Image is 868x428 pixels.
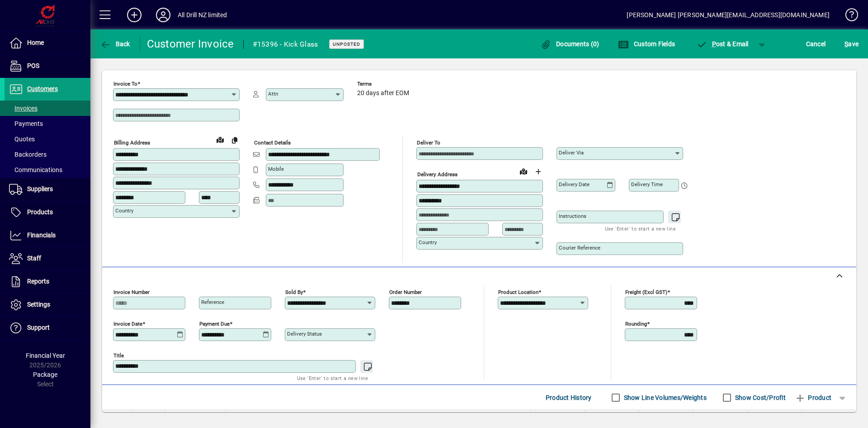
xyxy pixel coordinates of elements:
[5,101,90,116] a: Invoices
[712,40,716,48] span: P
[5,317,90,339] a: Support
[538,36,602,52] button: Documents (0)
[27,85,58,92] span: Customers
[115,207,133,214] mat-label: Country
[417,139,440,146] mat-label: Deliver To
[27,208,53,216] span: Products
[5,224,90,247] a: Financials
[26,352,65,359] span: Financial Year
[98,36,132,52] button: Back
[627,8,830,22] div: [PERSON_NAME] [PERSON_NAME][EMAIL_ADDRESS][DOMAIN_NAME]
[804,36,828,52] button: Cancel
[201,299,224,305] mat-label: Reference
[253,37,318,52] div: #15396 - Kick Glass
[389,289,422,295] mat-label: Order number
[692,36,753,52] button: Post & Email
[27,185,53,192] span: Suppliers
[9,105,38,112] span: Invoices
[178,8,227,22] div: All Drill NZ limited
[268,91,278,97] mat-label: Attn
[616,36,677,52] button: Custom Fields
[622,393,707,402] label: Show Line Volumes/Weights
[27,301,50,308] span: Settings
[113,352,124,359] mat-label: Title
[199,321,230,327] mat-label: Payment due
[625,321,647,327] mat-label: Rounding
[733,393,786,402] label: Show Cost/Profit
[625,289,667,295] mat-label: Freight (excl GST)
[844,37,859,51] span: ave
[541,40,599,48] span: Documents (0)
[839,2,857,31] a: Knowledge Base
[605,223,676,234] mat-hint: Use 'Enter' to start a new line
[27,278,49,285] span: Reports
[149,7,178,23] button: Profile
[27,62,39,69] span: POS
[100,40,130,48] span: Back
[542,390,595,406] button: Product History
[113,289,150,295] mat-label: Invoice number
[5,270,90,293] a: Reports
[297,373,368,383] mat-hint: Use 'Enter' to start a new line
[498,289,538,295] mat-label: Product location
[631,181,663,188] mat-label: Delivery time
[806,37,826,51] span: Cancel
[113,81,137,87] mat-label: Invoice To
[285,289,303,295] mat-label: Sold by
[287,331,322,337] mat-label: Delivery status
[27,231,56,239] span: Financials
[5,201,90,224] a: Products
[795,390,831,405] span: Product
[790,390,836,406] button: Add product line item
[5,147,90,162] a: Backorders
[9,166,62,173] span: Communications
[5,162,90,178] a: Communications
[5,131,90,147] a: Quotes
[844,40,848,48] span: S
[9,135,35,143] span: Quotes
[27,255,41,262] span: Staff
[227,133,242,147] button: Copy to Delivery address
[33,371,57,378] span: Package
[5,293,90,316] a: Settings
[27,324,50,331] span: Support
[333,41,360,47] span: Unposted
[357,81,411,87] span: Terms
[90,36,140,52] app-page-header-button: Back
[120,7,149,23] button: Add
[618,40,675,48] span: Custom Fields
[213,132,227,147] a: View on map
[113,321,142,327] mat-label: Invoice date
[357,90,409,97] span: 20 days after EOM
[5,55,90,77] a: POS
[27,39,44,46] span: Home
[5,116,90,131] a: Payments
[842,36,861,52] button: Save
[696,40,749,48] span: ost & Email
[5,178,90,201] a: Suppliers
[5,32,90,54] a: Home
[5,247,90,270] a: Staff
[147,37,234,51] div: Customer Invoice
[546,390,592,405] span: Product History
[9,120,43,127] span: Payments
[9,151,47,158] span: Backorders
